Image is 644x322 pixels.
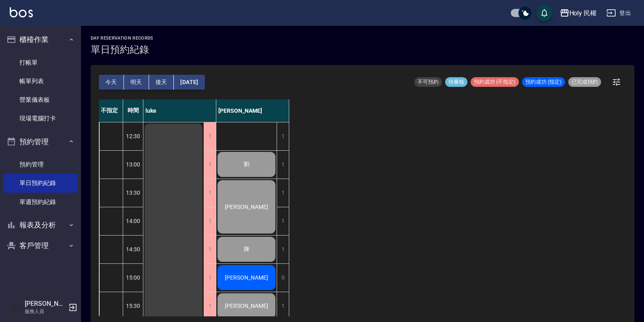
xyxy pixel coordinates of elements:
[124,75,149,90] button: 明天
[123,179,143,207] div: 13:30
[3,155,78,174] a: 預約管理
[277,264,289,292] div: 0
[25,300,66,308] h5: [PERSON_NAME]
[204,264,216,292] div: 1
[3,29,78,50] button: 櫃檯作業
[277,179,289,207] div: 1
[569,8,597,18] div: Holy 民權
[522,78,565,86] span: 預約成功 (指定)
[3,131,78,152] button: 預約管理
[3,215,78,236] button: 報表及分析
[3,174,78,192] a: 單日預約紀錄
[471,78,519,86] span: 預約成功 (不指定)
[3,193,78,211] a: 單週預約紀錄
[568,78,601,86] span: 已完成預約
[3,53,78,72] a: 打帳單
[204,292,216,320] div: 1
[123,207,143,235] div: 14:00
[223,303,270,309] span: [PERSON_NAME]
[445,78,467,86] span: 待審核
[25,308,66,315] p: 服務人員
[603,6,634,21] button: 登出
[174,75,205,90] button: [DATE]
[204,122,216,150] div: 1
[204,236,216,263] div: 1
[204,179,216,207] div: 1
[204,207,216,235] div: 1
[223,274,270,281] span: [PERSON_NAME]
[204,151,216,179] div: 1
[91,36,154,41] h2: day Reservation records
[223,204,270,210] span: [PERSON_NAME]
[3,235,78,256] button: 客戶管理
[123,263,143,292] div: 15:00
[242,161,251,168] span: 劉
[277,122,289,150] div: 1
[123,235,143,263] div: 14:30
[99,75,124,90] button: 今天
[123,99,143,122] div: 時間
[277,151,289,179] div: 1
[123,292,143,320] div: 15:30
[149,75,174,90] button: 後天
[99,99,123,122] div: 不指定
[216,99,289,122] div: [PERSON_NAME]
[10,7,33,17] img: Logo
[3,72,78,90] a: 帳單列表
[414,78,442,86] span: 不可預約
[557,5,600,21] button: Holy 民權
[3,109,78,128] a: 現場電腦打卡
[3,90,78,109] a: 營業儀表板
[6,299,23,316] img: Person
[91,44,154,55] h3: 單日預約紀錄
[143,99,216,122] div: luke
[277,207,289,235] div: 1
[123,122,143,150] div: 12:30
[242,246,251,253] span: 陳
[277,292,289,320] div: 1
[536,5,552,21] button: save
[277,236,289,263] div: 1
[123,150,143,179] div: 13:00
